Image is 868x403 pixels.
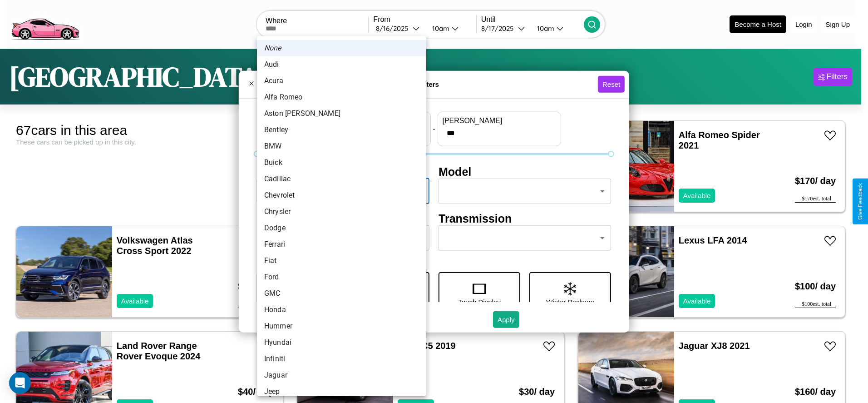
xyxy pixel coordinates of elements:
[257,302,426,318] li: Honda
[257,367,426,383] li: Jaguar
[257,89,426,105] li: Alfa Romeo
[257,171,426,187] li: Cadillac
[257,187,426,204] li: Chevrolet
[257,138,426,154] li: BMW
[264,43,281,54] em: None
[257,351,426,367] li: Infiniti
[857,183,863,220] div: Give Feedback
[257,56,426,73] li: Audi
[257,253,426,269] li: Fiat
[257,269,426,285] li: Ford
[257,105,426,122] li: Aston [PERSON_NAME]
[257,383,426,400] li: Jeep
[257,334,426,351] li: Hyundai
[257,318,426,334] li: Hummer
[257,285,426,302] li: GMC
[9,372,31,394] div: Open Intercom Messenger
[257,154,426,171] li: Buick
[257,73,426,89] li: Acura
[257,204,426,220] li: Chrysler
[257,220,426,236] li: Dodge
[257,122,426,138] li: Bentley
[257,236,426,253] li: Ferrari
